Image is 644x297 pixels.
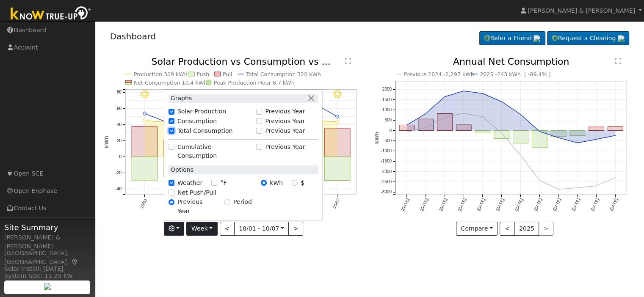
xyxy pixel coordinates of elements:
rect: onclick="" [608,127,623,131]
input: Previous Year [256,144,262,150]
text: [DATE] [438,198,448,212]
circle: onclick="" [557,136,560,140]
circle: onclick="" [443,95,446,99]
label: Previous Year [265,143,305,151]
circle: onclick="" [143,119,146,122]
button: < [500,222,514,236]
text: 500 [384,118,392,123]
rect: onclick="" [324,128,350,157]
label: Previous Year [177,198,216,215]
img: retrieve [44,283,51,290]
circle: onclick="" [557,188,560,191]
circle: onclick="" [576,141,579,145]
circle: onclick="" [500,100,503,104]
circle: onclick="" [519,113,522,116]
label: Period [233,198,252,206]
i: 10/07 - Clear [333,90,342,99]
a: Request a Cleaning [547,31,629,46]
div: System Size: 11.25 kW [4,272,91,280]
label: kWh [270,179,283,187]
text: [DATE] [571,198,581,212]
text: 0 [119,154,122,159]
text: -2500 [381,179,392,184]
input: Period [224,199,230,205]
rect: onclick="" [532,131,547,148]
text:  [345,58,351,64]
text: -20 [115,171,122,176]
circle: onclick="" [462,89,465,93]
input: °F [211,180,217,186]
input: kWh [261,180,267,186]
div: [PERSON_NAME] & [PERSON_NAME] [4,233,91,251]
input: Previous Year [256,118,262,124]
img: Know True-Up [6,5,95,24]
text: -500 [383,138,392,143]
span: [PERSON_NAME] & [PERSON_NAME] [528,7,635,14]
input: Consumption [169,118,174,124]
circle: onclick="" [336,120,339,124]
rect: onclick="" [324,157,350,181]
circle: onclick="" [595,184,598,188]
text: [DATE] [419,198,429,212]
text: 10/01 [139,198,148,209]
rect: onclick="" [399,125,415,131]
text: [DATE] [457,198,467,212]
text: [DATE] [400,198,410,212]
text: 80 [116,90,122,95]
text: kWh [104,136,110,148]
text: Solar Production vs Consumption vs ... [151,56,331,67]
a: Dashboard [110,31,156,41]
input: Previous Year [169,199,174,205]
rect: onclick="" [437,114,452,131]
text: Net Consumption 10.4 kWh [134,80,207,86]
rect: onclick="" [551,131,566,137]
div: Solar Install: [DATE] [4,264,91,273]
label: Total Consumption [177,126,233,135]
text: -1500 [381,159,392,164]
circle: onclick="" [614,176,617,179]
span: Site Summary [4,222,91,233]
text: 10/07 [332,198,341,209]
button: 2025 [514,222,539,236]
input: $ [292,180,298,186]
label: Options [169,165,193,174]
label: Consumption [177,117,217,126]
label: °F [220,179,227,187]
button: < [220,222,235,236]
text: -40 [115,187,122,192]
img: retrieve [618,35,625,42]
text: kWh [374,132,380,144]
label: Graphs [169,94,192,103]
circle: onclick="" [424,112,427,115]
label: Solar Production [177,107,226,116]
button: Week [186,222,217,236]
circle: onclick="" [538,130,541,133]
rect: onclick="" [132,126,158,157]
input: Net Push/Pull [169,190,174,195]
input: Previous Year [256,128,262,134]
circle: onclick="" [538,179,541,182]
input: Weather [169,180,174,186]
rect: onclick="" [132,157,158,180]
text: [DATE] [514,198,524,212]
text: 1500 [382,97,392,102]
circle: onclick="" [576,186,579,190]
input: Total Consumption [169,128,174,134]
label: Previous Year [265,107,305,116]
circle: onclick="" [143,112,146,115]
text: -1000 [381,149,392,154]
input: Cumulative Consumption [169,144,174,150]
text: [DATE] [533,198,543,212]
rect: onclick="" [456,125,471,130]
text: 40 [116,122,122,127]
circle: onclick="" [336,115,339,118]
circle: onclick="" [462,112,465,115]
circle: onclick="" [424,126,427,129]
rect: onclick="" [418,119,433,131]
label: Previous Year [265,126,305,135]
div: [GEOGRAPHIC_DATA], [GEOGRAPHIC_DATA] [4,249,91,267]
rect: onclick="" [494,131,509,139]
text:  [615,58,621,64]
circle: onclick="" [405,131,408,134]
rect: onclick="" [570,131,585,136]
